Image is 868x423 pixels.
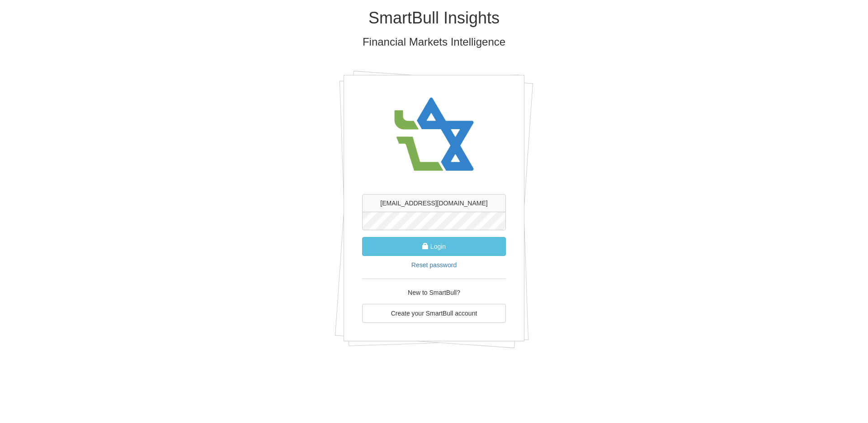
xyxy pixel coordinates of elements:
[362,237,506,256] button: Login
[170,36,698,48] h3: Financial Markets Intelligence
[411,261,457,269] a: Reset password
[389,89,479,181] img: avatar
[170,9,698,27] h1: SmartBull Insights
[362,194,506,212] input: username
[408,289,460,296] span: New to SmartBull?
[362,304,506,323] a: Create your SmartBull account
